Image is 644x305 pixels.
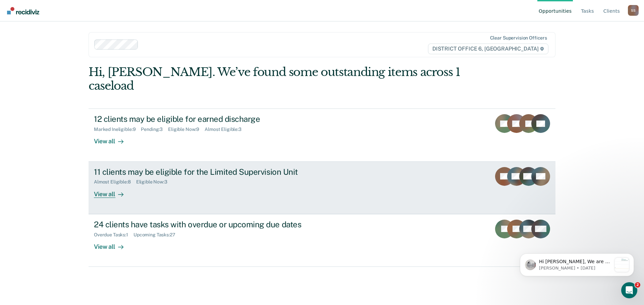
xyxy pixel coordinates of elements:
[7,7,39,14] img: Recidiviz
[94,132,131,145] div: View all
[635,282,640,288] span: 2
[94,232,133,238] div: Overdue Tasks : 1
[94,127,141,132] div: Marked Ineligible : 9
[141,127,168,132] div: Pending : 3
[94,220,329,229] div: 24 clients have tasks with overdue or upcoming due dates
[133,232,181,238] div: Upcoming Tasks : 27
[510,240,644,287] iframe: Intercom notifications message
[89,214,555,267] a: 24 clients have tasks with overdue or upcoming due datesOverdue Tasks:1Upcoming Tasks:27View all
[94,114,329,124] div: 12 clients may be eligible for earned discharge
[94,237,131,250] div: View all
[490,35,547,41] div: Clear supervision officers
[94,185,131,198] div: View all
[89,65,462,93] div: Hi, [PERSON_NAME]. We’ve found some outstanding items across 1 caseload
[94,167,329,177] div: 11 clients may be eligible for the Limited Supervision Unit
[94,179,136,185] div: Almost Eligible : 8
[89,162,555,214] a: 11 clients may be eligible for the Limited Supervision UnitAlmost Eligible:8Eligible Now:3View all
[628,5,639,16] div: S S
[205,127,247,132] div: Almost Eligible : 3
[29,19,102,190] span: Hi [PERSON_NAME], We are so excited to announce a brand new feature: AI case note search! 📣 Findi...
[621,282,637,298] iframe: Intercom live chat
[168,127,205,132] div: Eligible Now : 9
[89,108,555,161] a: 12 clients may be eligible for earned dischargeMarked Ineligible:9Pending:3Eligible Now:9Almost E...
[29,25,102,31] p: Message from Kim, sent 3w ago
[428,44,548,54] span: DISTRICT OFFICE 6, [GEOGRAPHIC_DATA]
[628,5,639,16] button: Profile dropdown button
[136,179,173,185] div: Eligible Now : 3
